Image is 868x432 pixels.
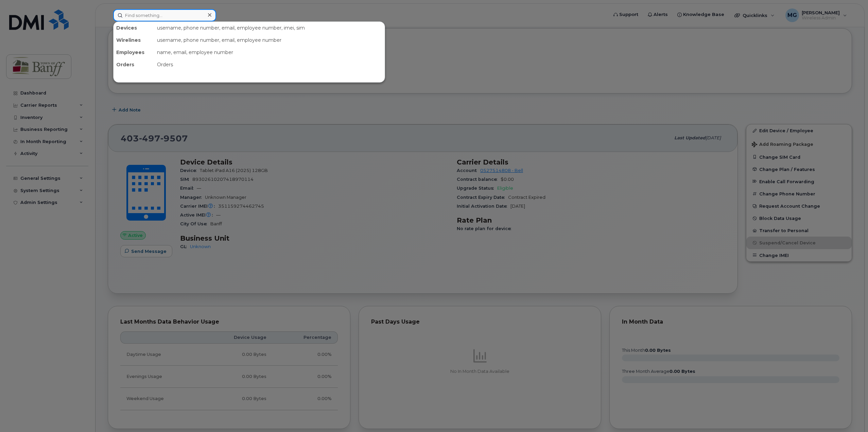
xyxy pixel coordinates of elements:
div: name, email, employee number [154,46,385,58]
div: Orders [154,58,385,71]
div: Devices [114,22,154,34]
div: username, phone number, email, employee number [154,34,385,46]
div: Wirelines [114,34,154,46]
input: Find something... [113,9,216,21]
div: Orders [114,58,154,71]
div: Employees [114,46,154,58]
div: username, phone number, email, employee number, imei, sim [154,22,385,34]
